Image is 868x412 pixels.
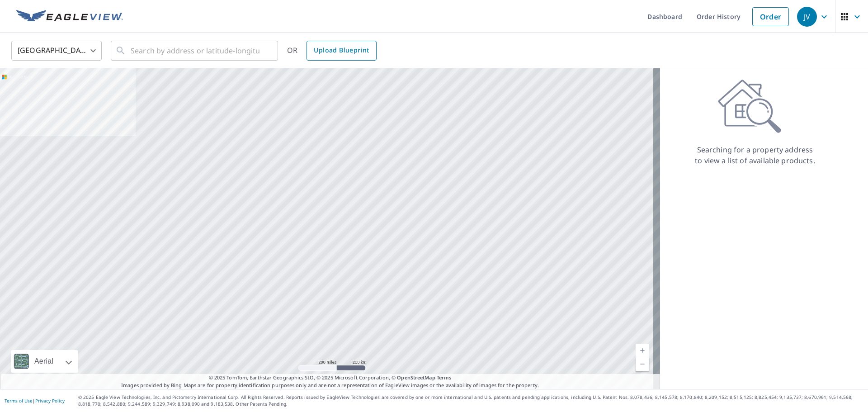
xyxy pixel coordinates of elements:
[5,398,65,403] p: |
[32,350,56,373] div: Aerial
[314,45,369,56] span: Upload Blueprint
[636,344,649,357] a: Current Level 5, Zoom In
[307,41,376,61] a: Upload Blueprint
[437,374,452,381] a: Terms
[397,374,435,381] a: OpenStreetMap
[78,394,863,407] p: © 2025 Eagle View Technologies, Inc. and Pictometry International Corp. All Rights Reserved. Repo...
[287,41,377,61] div: OR
[797,7,817,27] div: JV
[131,38,259,63] input: Search by address or latitude-longitude
[35,398,65,404] a: Privacy Policy
[16,10,123,24] img: EV Logo
[636,357,649,371] a: Current Level 5, Zoom Out
[694,144,816,166] p: Searching for a property address to view a list of available products.
[752,7,789,26] a: Order
[209,374,452,382] span: © 2025 TomTom, Earthstar Geographics SIO, © 2025 Microsoft Corporation, ©
[5,398,33,404] a: Terms of Use
[11,350,78,373] div: Aerial
[11,38,102,63] div: [GEOGRAPHIC_DATA]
